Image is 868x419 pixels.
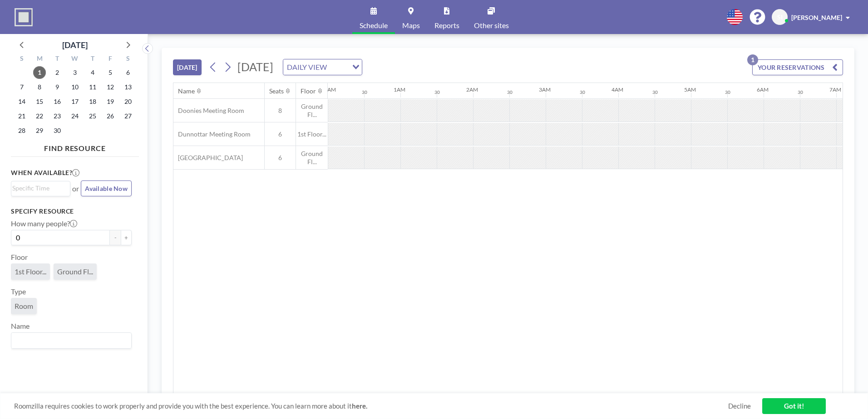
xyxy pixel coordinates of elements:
span: [DATE] [237,60,273,73]
label: Floor [11,253,28,262]
span: Tuesday, September 2, 2025 [51,66,64,79]
span: Doonies Meeting Room [173,107,244,115]
span: Sunday, September 14, 2025 [15,95,28,108]
span: Tuesday, September 23, 2025 [51,110,64,122]
div: 30 [652,89,658,95]
span: Wednesday, September 24, 2025 [69,110,81,122]
span: Thursday, September 4, 2025 [86,66,99,79]
a: Got it! [762,398,826,414]
div: S [13,54,31,65]
a: here. [352,402,367,410]
label: How many people? [11,219,77,228]
span: 6 [265,130,296,138]
span: Ground Fl... [296,150,328,166]
button: + [121,230,132,245]
div: 3AM [539,86,551,93]
span: Friday, September 12, 2025 [104,81,117,93]
span: Ground Fl... [296,102,328,118]
div: Search for option [11,333,131,348]
span: Sunday, September 7, 2025 [15,81,28,93]
span: Roomzilla requires cookies to work properly and provide you with the best experience. You can lea... [14,402,728,410]
div: F [101,54,119,65]
span: Thursday, September 25, 2025 [86,110,99,122]
span: or [72,184,79,193]
div: Seats [269,87,284,95]
div: 4AM [612,86,623,93]
span: 6 [265,154,296,162]
span: Saturday, September 13, 2025 [122,81,134,93]
div: Name [178,87,195,95]
span: 1st Floor... [296,130,328,138]
span: Other sites [474,22,509,29]
span: Maps [402,22,420,29]
span: Friday, September 19, 2025 [104,95,117,108]
span: Thursday, September 18, 2025 [86,95,99,108]
span: Reports [434,22,459,29]
div: 30 [434,89,440,95]
div: T [84,54,101,65]
div: S [119,54,137,65]
span: Wednesday, September 17, 2025 [69,95,81,108]
div: 2AM [466,86,478,93]
div: 30 [362,89,367,95]
span: SI [777,13,783,21]
div: 1AM [394,86,405,93]
span: DAILY VIEW [285,61,329,73]
img: organization-logo [15,8,33,26]
span: Tuesday, September 9, 2025 [51,81,64,93]
div: 5AM [684,86,696,93]
span: Friday, September 5, 2025 [104,66,117,79]
p: 1 [747,54,758,65]
div: W [66,54,84,65]
span: Tuesday, September 30, 2025 [51,124,64,137]
span: Monday, September 8, 2025 [33,81,46,93]
div: Search for option [283,59,362,75]
span: Monday, September 1, 2025 [33,66,46,79]
div: M [31,54,49,65]
div: Floor [301,87,316,95]
input: Search for option [12,335,126,346]
label: Type [11,287,26,296]
span: Ground Fl... [57,267,93,276]
div: 7AM [829,86,841,93]
label: Name [11,322,30,331]
span: Wednesday, September 10, 2025 [69,81,81,93]
span: Saturday, September 27, 2025 [122,110,134,122]
span: Thursday, September 11, 2025 [86,81,99,93]
div: 12AM [321,86,336,93]
span: Sunday, September 28, 2025 [15,124,28,137]
h3: Specify resource [11,207,132,215]
div: T [49,54,66,65]
span: [GEOGRAPHIC_DATA] [173,154,243,162]
span: Sunday, September 21, 2025 [15,110,28,122]
div: 30 [798,89,803,95]
div: Search for option [11,181,70,195]
button: [DATE] [173,59,202,75]
h4: FIND RESOURCE [11,140,139,153]
span: Friday, September 26, 2025 [104,110,117,122]
button: Available Now [81,180,132,196]
span: Monday, September 15, 2025 [33,95,46,108]
div: 30 [725,89,730,95]
span: Saturday, September 6, 2025 [122,66,134,79]
button: - [110,230,121,245]
span: Schedule [360,22,388,29]
span: Room [15,302,33,311]
a: Decline [728,402,751,410]
span: [PERSON_NAME] [791,14,842,21]
button: YOUR RESERVATIONS1 [752,59,843,75]
span: Dunnottar Meeting Room [173,130,251,138]
div: 6AM [757,86,769,93]
input: Search for option [12,183,65,193]
span: Available Now [85,185,128,192]
span: 1st Floor... [15,267,46,276]
input: Search for option [330,61,347,73]
div: 30 [507,89,513,95]
div: [DATE] [62,39,88,51]
span: Saturday, September 20, 2025 [122,95,134,108]
span: Monday, September 29, 2025 [33,124,46,137]
span: Wednesday, September 3, 2025 [69,66,81,79]
span: Monday, September 22, 2025 [33,110,46,122]
span: 8 [265,107,296,115]
span: Tuesday, September 16, 2025 [51,95,64,108]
